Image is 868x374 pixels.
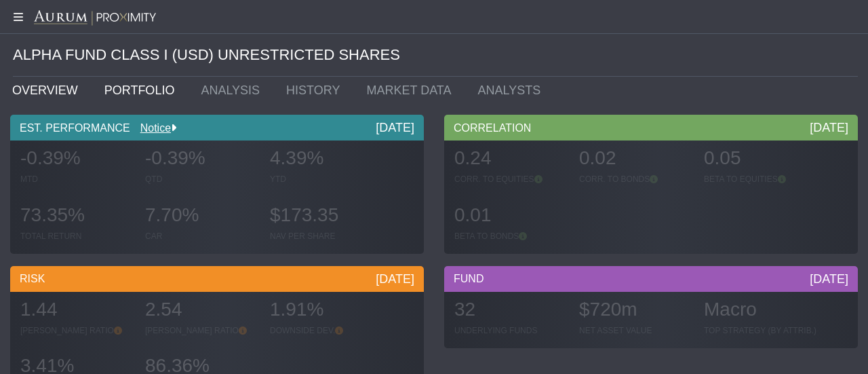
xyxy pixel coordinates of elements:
[376,271,414,287] div: [DATE]
[20,174,132,185] div: MTD
[145,147,205,168] span: -0.39%
[191,77,276,104] a: ANALYSIS
[454,202,566,231] div: 0.01
[454,231,566,242] div: BETA TO BONDS
[20,202,132,231] div: 73.35%
[454,147,492,168] span: 0.24
[145,297,256,325] div: 2.54
[94,77,191,104] a: PORTFOLIO
[579,145,690,174] div: 0.02
[270,145,381,174] div: 4.39%
[704,297,816,325] div: Macro
[34,10,156,26] img: Aurum-Proximity%20white.svg
[270,231,381,242] div: NAV PER SHARE
[270,202,381,231] div: $173.35
[130,122,171,134] a: Notice
[810,271,848,287] div: [DATE]
[145,231,256,242] div: CAR
[145,325,256,336] div: [PERSON_NAME] RATIO
[10,115,424,141] div: EST. PERFORMANCE
[444,266,858,292] div: FUND
[810,119,848,136] div: [DATE]
[145,202,256,231] div: 7.70%
[454,297,566,325] div: 32
[376,119,414,136] div: [DATE]
[13,34,858,77] div: ALPHA FUND CLASS I (USD) UNRESTRICTED SHARES
[454,174,566,185] div: CORR. TO EQUITIES
[10,266,424,292] div: RISK
[20,297,132,325] div: 1.44
[704,325,816,336] div: TOP STRATEGY (BY ATTRIB.)
[2,77,94,104] a: OVERVIEW
[20,147,81,168] span: -0.39%
[579,325,690,336] div: NET ASSET VALUE
[444,115,858,141] div: CORRELATION
[467,77,557,104] a: ANALYSTS
[20,231,132,242] div: TOTAL RETURN
[270,174,381,185] div: YTD
[356,77,467,104] a: MARKET DATA
[579,297,690,325] div: $720m
[704,145,815,174] div: 0.05
[130,121,176,136] div: Notice
[276,77,356,104] a: HISTORY
[270,325,381,336] div: DOWNSIDE DEV.
[454,325,566,336] div: UNDERLYING FUNDS
[270,297,381,325] div: 1.91%
[579,174,690,185] div: CORR. TO BONDS
[145,174,256,185] div: QTD
[20,325,132,336] div: [PERSON_NAME] RATIO
[704,174,815,185] div: BETA TO EQUITIES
